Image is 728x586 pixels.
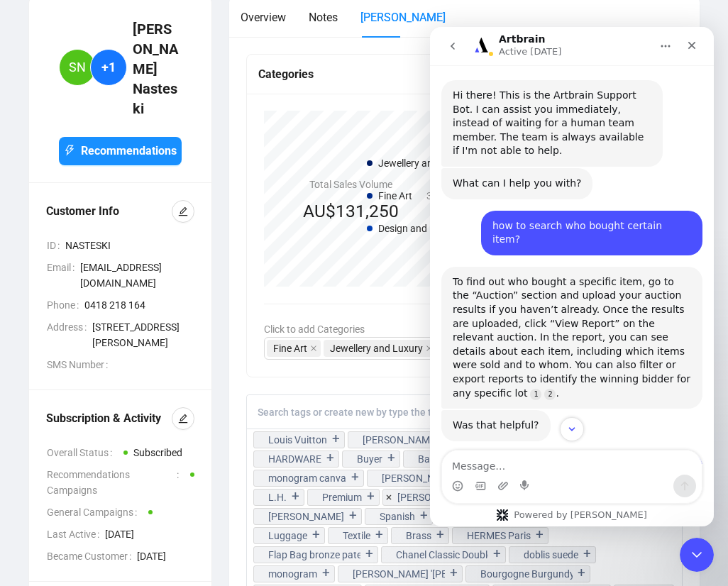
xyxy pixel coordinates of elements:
[268,490,287,505] div: L.H.
[426,345,433,352] span: close
[47,357,114,372] span: SMS Number
[380,509,415,524] div: Spanish
[59,137,182,165] button: Recommendations
[323,451,338,465] div: +
[480,566,573,582] div: Bourgogne Burgundy Crocodile Porosus
[64,145,75,156] span: thunderbolt
[430,27,714,526] iframe: To enrich screen reader interactions, please activate Accessibility in Grammarly extension settings
[178,414,188,424] span: edit
[329,432,344,446] div: +
[382,470,458,486] div: [PERSON_NAME]
[324,340,436,357] span: Jewellery and Luxury
[378,157,471,169] span: Jewellery and Luxury
[490,547,505,561] div: +
[418,451,436,467] div: Bag
[574,566,590,580] div: +
[258,406,661,419] input: Search tags or create new by type the tag’s name + Enter
[524,547,578,563] div: doblis suede
[268,470,346,486] div: monogram canva
[417,509,432,523] div: +
[348,470,363,485] div: +
[268,451,321,467] div: HARDWARE
[268,432,327,448] div: Louis Vuitton
[47,319,92,350] span: Address
[268,547,360,563] div: Flap Bag bronze patent
[80,260,194,291] span: [EMAIL_ADDRESS][DOMAIN_NAME]
[319,566,334,580] div: +
[264,324,365,335] span: Click to add Categories
[372,528,387,542] div: +
[81,142,177,160] span: Recommendations
[288,490,304,504] div: +
[47,297,84,313] span: Phone
[133,19,182,118] h4: [PERSON_NAME] Nasteski
[92,319,194,350] span: [STREET_ADDRESS][PERSON_NAME]
[267,340,321,357] span: Fine Art
[69,57,86,77] span: SN
[309,11,338,24] span: Notes
[384,451,399,465] div: +
[46,203,172,220] div: Customer Info
[241,11,286,24] span: Overview
[47,445,118,460] span: Overall Status
[137,548,194,564] span: [DATE]
[343,528,370,543] div: Textile
[309,528,324,542] div: +
[46,410,172,427] div: Subscription & Activity
[101,57,116,77] span: +1
[353,566,445,582] div: [PERSON_NAME] '[PERSON_NAME]
[303,198,399,226] div: AU$131,250
[47,238,65,253] span: ID
[406,528,431,543] div: Brass
[446,566,462,580] div: +
[357,451,382,467] div: Buyer
[680,538,714,572] iframe: To enrich screen reader interactions, please activate Accessibility in Grammarly extension settings
[133,447,182,458] span: Subscribed
[378,223,470,234] span: Design and Furniture
[273,341,307,356] span: Fine Art
[360,11,446,24] span: [PERSON_NAME]
[433,528,448,542] div: +
[47,526,105,542] span: Last Active
[178,206,188,216] span: edit
[105,526,194,542] span: [DATE]
[84,297,194,313] span: 0418 218 164
[268,528,307,543] div: Luggage
[322,490,362,505] div: Premium
[258,65,671,83] div: Categories
[47,504,143,520] span: General Campaigns
[65,238,194,253] span: NASTESKI
[330,341,423,356] span: Jewellery and Luxury
[378,190,412,201] span: Fine Art
[396,547,488,563] div: Chanel Classic Double
[532,528,548,542] div: +
[303,177,399,192] h4: Total Sales Volume
[268,566,317,582] div: monogram
[346,509,361,523] div: +
[363,490,379,504] div: +
[310,345,317,352] span: close
[467,528,531,543] div: HERMES Paris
